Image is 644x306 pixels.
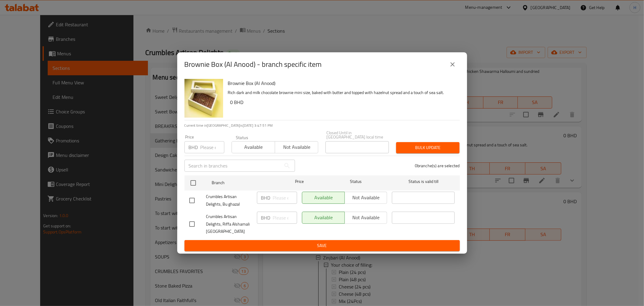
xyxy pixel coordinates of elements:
span: Bulk update [401,144,455,151]
span: Save [189,242,455,249]
span: Available [234,143,273,151]
p: Current time in [GEOGRAPHIC_DATA] is [DATE] 3:47:51 PM [184,123,460,128]
p: 0 branche(s) are selected [415,163,460,169]
span: Price [279,178,319,185]
p: BHD [261,194,271,201]
button: Bulk update [396,142,460,153]
p: BHD [189,144,198,151]
span: Not available [277,143,316,151]
span: Branch [212,179,274,187]
h2: Brownie Box (Al Anood) - branch specific item [184,60,322,69]
h6: 0 BHD [230,98,455,106]
p: Rich dark and milk chocolate brownie mini size, baked with butter and topped with hazelnut spread... [228,89,455,96]
span: Status is valid till [392,178,455,185]
input: Please enter price [200,141,224,153]
h6: Brownie Box (Al Anood) [228,79,455,87]
span: Crumbles Artisan Delights, Riffa Alshamali [GEOGRAPHIC_DATA] [206,213,252,236]
button: Available [232,141,275,153]
input: Search in branches [184,160,281,172]
span: Crumbles Artisan Delights, Bu ghazal [206,193,252,208]
img: Brownie Box (Al Anood) [184,79,223,118]
span: Status [324,178,387,185]
button: Save [184,240,460,251]
input: Please enter price [273,192,297,204]
p: BHD [261,214,271,221]
button: Not available [275,141,318,153]
input: Please enter price [273,212,297,224]
button: close [445,57,460,72]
